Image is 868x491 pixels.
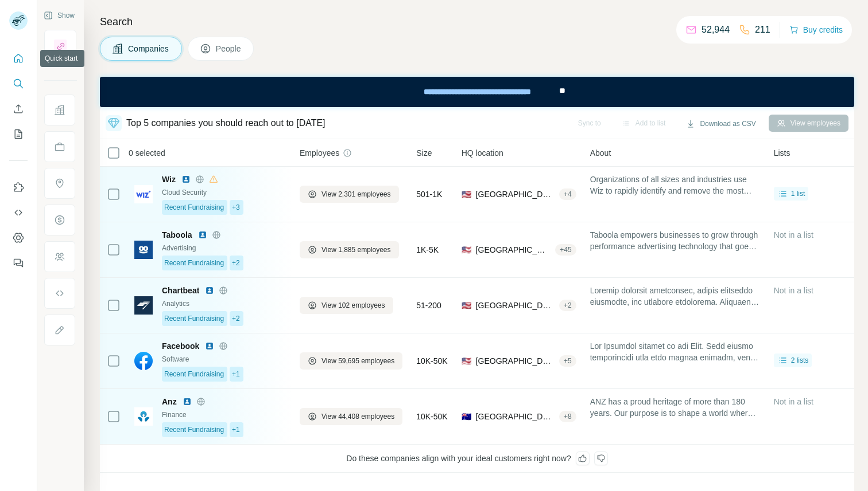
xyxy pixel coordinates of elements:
[232,258,240,268] span: +2
[100,445,854,473] div: Do these companies align with your ideal customers right now?
[100,77,854,107] iframe: Banner
[678,115,764,132] button: Download as CSV
[416,147,432,159] span: Size
[162,340,199,352] span: Facebook
[164,202,224,213] span: Recent Fundraising
[300,241,399,258] button: View 1,885 employees
[590,147,611,159] span: About
[162,285,199,296] span: Chartbeat
[134,241,153,259] img: Logo of Taboola
[205,286,214,295] img: LinkedIn logo
[9,73,28,94] button: Search
[134,352,153,370] img: Logo of Facebook
[416,244,439,256] span: 1K-5K
[205,341,214,351] img: LinkedIn logo
[476,355,555,367] span: [GEOGRAPHIC_DATA]
[321,189,391,199] span: View 2,301 employees
[162,298,286,309] div: Analytics
[36,7,83,24] button: Show
[198,230,207,239] img: LinkedIn logo
[162,174,176,185] span: Wiz
[9,177,28,198] button: Use Surfe on LinkedIn
[300,297,393,314] button: View 102 employees
[134,296,153,315] img: Logo of Chartbeat
[416,300,441,311] span: 51-200
[9,253,28,273] button: Feedback
[774,230,813,239] span: Not in a list
[9,48,28,69] button: Quick start
[321,300,385,311] span: View 102 employees
[791,355,809,366] span: 2 lists
[590,229,760,252] span: Taboola empowers businesses to grow through performance advertising technology that goes beyond s...
[300,186,399,203] button: View 2,301 employees
[162,354,286,364] div: Software
[416,411,447,422] span: 10K-50K
[321,411,394,422] span: View 44,408 employees
[321,356,394,366] span: View 59,695 employees
[476,188,555,200] span: [GEOGRAPHIC_DATA], [US_STATE]
[590,285,760,308] span: Loremip dolorsit ametconsec, adipis elitseddo eiusmodte, inc utlabore etdolorema. Aliquaeni admin...
[128,43,170,54] span: Companies
[462,147,503,159] span: HQ location
[9,99,28,119] button: Enrich CSV
[216,43,242,54] span: People
[789,22,843,38] button: Buy credits
[559,189,576,199] div: + 4
[164,425,224,435] span: Recent Fundraising
[755,23,770,37] p: 211
[126,116,325,130] div: Top 5 companies you should reach out to [DATE]
[162,396,177,407] span: Anz
[416,355,447,367] span: 10K-50K
[300,408,402,425] button: View 44,408 employees
[559,300,576,311] div: + 2
[9,227,28,248] button: Dashboard
[162,243,286,253] div: Advertising
[774,286,813,295] span: Not in a list
[476,244,551,256] span: [GEOGRAPHIC_DATA], [US_STATE]
[9,124,28,144] button: My lists
[181,175,191,184] img: LinkedIn logo
[162,187,286,198] div: Cloud Security
[134,185,153,203] img: Logo of Wiz
[232,369,240,379] span: +1
[462,300,471,311] span: 🇺🇸
[416,188,442,200] span: 501-1K
[100,14,854,30] h4: Search
[321,245,391,255] span: View 1,885 employees
[300,147,339,159] span: Employees
[232,202,240,213] span: +3
[462,411,471,422] span: 🇦🇺
[164,313,224,324] span: Recent Fundraising
[162,229,192,241] span: Taboola
[232,313,240,324] span: +2
[162,410,286,420] div: Finance
[9,202,28,223] button: Use Surfe API
[476,300,555,311] span: [GEOGRAPHIC_DATA], [US_STATE]
[774,397,813,406] span: Not in a list
[462,244,471,256] span: 🇺🇸
[590,396,760,419] span: ANZ has a proud heritage of more than 180 years. Our purpose is to shape a world where people and...
[462,188,471,200] span: 🇺🇸
[590,174,760,197] span: Organizations of all sizes and industries use Wiz to rapidly identify and remove the most critica...
[476,411,555,422] span: [GEOGRAPHIC_DATA]
[183,397,192,406] img: LinkedIn logo
[791,188,805,199] span: 1 list
[702,23,730,37] p: 52,944
[559,356,576,366] div: + 5
[774,147,790,159] span: Lists
[555,245,576,255] div: + 45
[134,407,153,426] img: Logo of Anz
[300,352,402,370] button: View 59,695 employees
[590,340,760,363] span: Lor Ipsumdol sitamet co adi Elit. Sedd eiusmo temporincidi utla etdo magnaa enimadm, veni quisnos...
[129,147,165,159] span: 0 selected
[232,425,240,435] span: +1
[164,258,224,268] span: Recent Fundraising
[164,369,224,379] span: Recent Fundraising
[559,411,576,422] div: + 8
[462,355,471,367] span: 🇺🇸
